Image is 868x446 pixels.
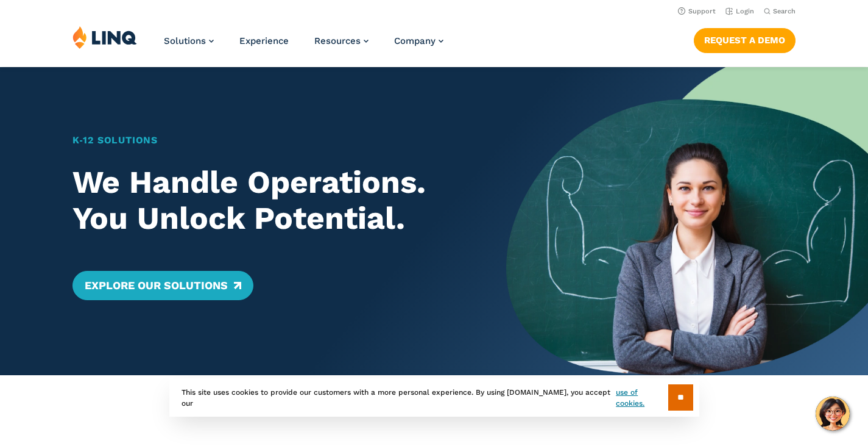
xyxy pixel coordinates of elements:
[169,378,699,417] div: This site uses cookies to provide our customers with a more personal experience. By using [DOMAIN...
[694,26,796,52] nav: Button Navigation
[773,7,796,15] span: Search
[694,28,796,52] a: Request a Demo
[72,271,253,300] a: Explore Our Solutions
[314,35,369,46] a: Resources
[394,35,443,46] a: Company
[616,387,668,409] a: use of cookies.
[164,35,214,46] a: Solutions
[72,26,137,49] img: LINQ | K‑12 Software
[816,397,850,431] button: Hello, have a question? Let’s chat.
[164,26,443,66] nav: Primary Navigation
[72,133,471,148] h1: K‑12 Solutions
[394,35,436,46] span: Company
[764,7,796,16] button: Open Search Bar
[314,35,361,46] span: Resources
[678,7,716,15] a: Support
[164,35,206,46] span: Solutions
[725,7,754,15] a: Login
[72,164,471,236] h2: We Handle Operations. You Unlock Potential.
[506,67,868,375] img: Home Banner
[239,35,289,46] a: Experience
